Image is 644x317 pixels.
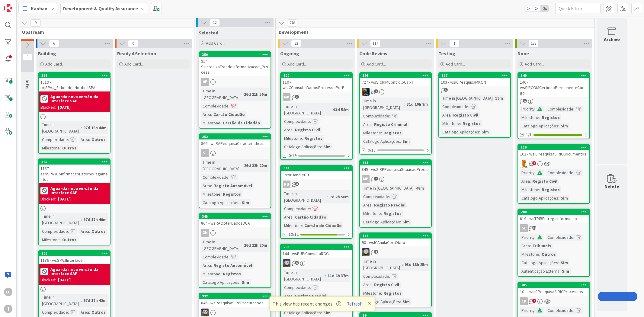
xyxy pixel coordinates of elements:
div: Complexidade [546,169,573,176]
div: 345864 - wsRAObterDadosDUA [199,214,271,227]
div: Complexidade [283,118,310,125]
b: Aguarda nova versão da interface SAP [50,94,108,103]
div: 308727 - wsSICRIMControloCaixa [360,73,431,86]
div: 26d 21h 56m [242,91,269,98]
div: 866 - wsRAPesquisaCaracteristicas [199,139,271,147]
div: 103 - wsICPesquisaMKON [439,78,510,86]
div: 3651137 - sapSPAJConfirmacaoEstornoPagamentos [39,159,110,183]
div: 308 [360,73,431,78]
span: 1 / 1 [526,132,532,138]
div: Catalogo Aplicações [520,123,558,129]
div: Sim [560,268,571,274]
div: SL [518,224,589,232]
span: Add Card... [287,61,307,67]
div: 116102 - wsICPesquisaSIRICDocumentos [518,145,589,158]
div: Milestone [283,222,302,229]
div: 48m [415,185,425,191]
div: Cartão Cidadão [212,111,246,118]
div: 350914 - SincronizaEstadoInformatizacao_Process [199,52,271,76]
span: : [530,178,531,184]
div: 280 [518,209,589,215]
div: Registos [461,120,482,127]
span: 0/15 [368,147,376,153]
div: MP [283,93,290,101]
div: Complexidade [441,103,468,110]
span: : [220,120,221,126]
span: : [535,106,536,112]
span: : [242,242,242,248]
div: 144 - wsBUPiConsultaRGG [281,250,352,258]
span: : [211,111,212,118]
div: Sim [480,129,490,135]
div: Sim [240,199,251,206]
div: SL [520,224,528,232]
a: 280819 - wsTRIBEntregaInformacaoSLPriority:Complexidade:Area:TribunaisMilestone:OutrosCatalogo Ap... [517,209,590,277]
div: 3901136 - wsSPAJInterface [39,251,110,264]
span: : [229,103,229,109]
div: Time in [GEOGRAPHIC_DATA] [40,121,81,134]
div: Milestone [283,135,302,142]
span: : [302,222,303,229]
div: 331845 - wsSIRPPesquisaSituacaoPredio [360,160,431,173]
div: Priority [520,106,535,112]
span: : [302,135,303,142]
div: Registo Automóvel [212,182,254,189]
div: Complexidade [362,193,389,200]
b: Aguarda nova versão da interface SAP [50,186,108,195]
div: Registos [303,135,324,142]
span: 3 [295,95,299,99]
div: 1/1 [518,131,589,139]
a: 345864 - wsRAObterDadosDUAGNTime in [GEOGRAPHIC_DATA]:26d 22h 20mComplexidade:Area:Registo Automó... [199,213,271,288]
div: 233 [281,244,352,250]
div: Sim [559,259,569,266]
span: : [404,101,405,107]
div: Time in [GEOGRAPHIC_DATA] [362,258,402,271]
a: 252866 - wsRAPesquisaCaracteristicasSLTime in [GEOGRAPHIC_DATA]:26d 22h 20mComplexidade:Area:Regi... [199,133,271,208]
span: : [60,236,61,243]
div: Milestone [201,120,220,126]
div: 97d 16h 44m [82,124,108,131]
div: Tribunais [531,242,553,249]
b: Aguarda nova versão da interface SAP [50,267,108,276]
div: Priority [520,169,535,176]
div: Registo Civil [293,126,322,133]
span: Add Card... [446,61,465,67]
span: : [558,259,559,266]
span: 10/12 [289,231,299,238]
span: : [573,106,574,112]
span: : [558,195,559,201]
div: Outros [61,236,78,243]
span: : [414,185,415,191]
img: Visit kanbanzone.com [4,4,12,12]
img: RL [520,160,528,168]
div: Time in [GEOGRAPHIC_DATA] [40,213,81,226]
div: Blocked: [40,104,56,110]
div: Catalogo Aplicações [362,219,400,225]
div: 11390 - wsICAnulaCertObito [360,233,431,246]
span: 3 [532,161,536,165]
div: Complexidade [40,228,68,235]
span: : [68,136,69,143]
div: Sim [322,143,332,150]
div: 117103 - wsICPesquisaMKON [439,73,510,86]
div: MP [281,93,352,101]
div: Area [201,262,211,269]
div: 7d 2h 50m [328,194,350,200]
a: 3691519 - prjSPAJ_EntidadesNotificaSPAJAguarda nova versão da interface SAPBlocked:[DATE]Time in ... [38,72,111,154]
div: Catalogo Aplicações [441,129,479,135]
span: : [460,120,461,127]
span: : [381,130,382,136]
div: 117 [439,73,510,78]
div: Sim [401,219,411,225]
span: : [530,242,531,249]
a: 117103 - wsICPesquisaMKONTime in [GEOGRAPHIC_DATA]:59mComplexidade:Area:Registo CivilMilestone:Re... [438,72,511,138]
div: 280819 - wsTRIBEntregaInformacao [518,209,589,223]
span: : [402,261,403,268]
div: 113 [360,233,431,239]
img: LS [362,248,370,256]
div: Outros [61,145,78,151]
span: : [559,268,560,274]
div: Time in [GEOGRAPHIC_DATA] [283,269,325,282]
div: Milestone [40,145,60,151]
div: 1519 - prjSPAJ_EntidadesNotificaSPAJ [39,78,110,91]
